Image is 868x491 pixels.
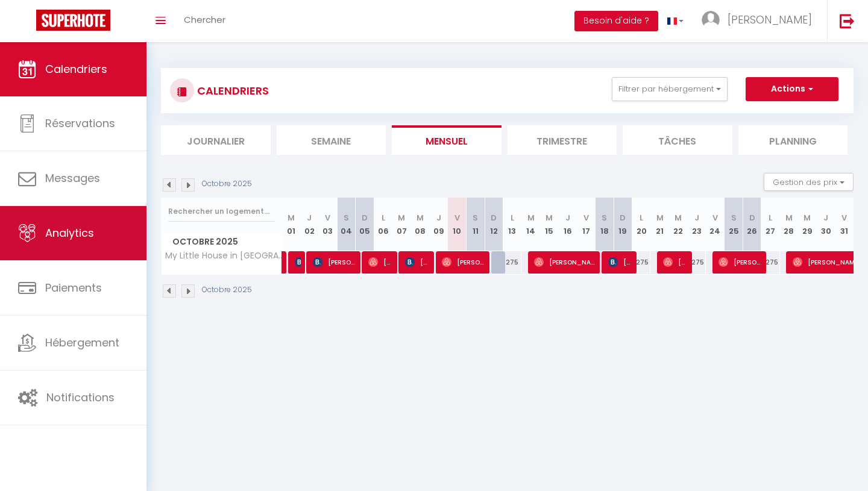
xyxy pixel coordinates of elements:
[194,77,269,104] h3: CALENDRIERS
[282,198,301,251] th: 01
[485,198,503,251] th: 12
[337,198,356,251] th: 04
[574,11,658,31] button: Besoin d'aide ?
[45,170,100,186] span: Messages
[362,212,368,224] abbr: D
[835,198,854,251] th: 31
[769,212,772,224] abbr: L
[473,212,478,224] abbr: S
[706,198,725,251] th: 24
[313,251,356,274] span: [PERSON_NAME]
[656,212,664,224] abbr: M
[761,198,780,251] th: 27
[356,198,374,251] th: 05
[325,212,330,224] abbr: V
[319,198,338,251] th: 03
[45,335,119,350] span: Hébergement
[761,251,780,274] div: 275
[295,251,301,274] span: [PERSON_NAME]
[307,212,312,224] abbr: J
[725,198,743,251] th: 25
[466,198,485,251] th: 11
[344,212,349,224] abbr: S
[804,212,811,224] abbr: M
[374,198,392,251] th: 06
[534,251,596,274] span: [PERSON_NAME]
[675,212,682,224] abbr: M
[45,280,102,295] span: Paiements
[596,198,614,251] th: 18
[743,198,761,251] th: 26
[702,11,720,29] img: ...
[36,10,110,31] img: Super Booking
[841,212,847,224] abbr: V
[719,251,762,274] span: [PERSON_NAME]
[640,212,643,224] abbr: L
[392,125,502,155] li: Mensuel
[614,198,632,251] th: 19
[184,13,225,26] span: Chercher
[632,251,651,274] div: 275
[161,125,271,155] li: Journalier
[429,198,448,251] th: 09
[738,125,848,155] li: Planning
[202,178,252,190] p: Octobre 2025
[405,251,430,274] span: [PERSON_NAME]
[608,251,633,274] span: [PERSON_NAME]
[503,251,522,274] div: 275
[749,212,755,224] abbr: D
[527,212,535,224] abbr: M
[448,198,467,251] th: 10
[623,125,732,155] li: Tâches
[612,77,728,101] button: Filtrer par hébergement
[382,212,385,224] abbr: L
[728,12,812,27] span: [PERSON_NAME]
[454,212,460,224] abbr: V
[508,125,617,155] li: Trimestre
[694,212,699,224] abbr: J
[45,116,115,131] span: Réservations
[45,225,94,240] span: Analytics
[417,212,424,224] abbr: M
[798,198,817,251] th: 29
[168,201,275,222] input: Rechercher un logement...
[712,212,718,224] abbr: V
[577,198,596,251] th: 17
[392,198,411,251] th: 07
[780,198,799,251] th: 28
[663,251,688,274] span: [PERSON_NAME]
[823,212,828,224] abbr: J
[746,77,838,101] button: Actions
[411,198,430,251] th: 08
[491,212,497,224] abbr: D
[650,198,669,251] th: 21
[688,198,706,251] th: 23
[163,251,284,260] span: My Little House in [GEOGRAPHIC_DATA] * Hypercentre * Climatisé
[300,198,319,251] th: 02
[546,212,553,224] abbr: M
[817,198,835,251] th: 30
[368,251,393,274] span: [PERSON_NAME]
[540,198,559,251] th: 15
[398,212,405,224] abbr: M
[602,212,607,224] abbr: S
[688,251,706,274] div: 275
[277,125,386,155] li: Semaine
[565,212,570,224] abbr: J
[669,198,688,251] th: 22
[503,198,522,251] th: 13
[731,212,737,224] abbr: S
[442,251,485,274] span: [PERSON_NAME]
[764,173,854,191] button: Gestion des prix
[785,212,793,224] abbr: M
[840,13,855,28] img: logout
[558,198,577,251] th: 16
[511,212,514,224] abbr: L
[202,284,252,296] p: Octobre 2025
[46,390,115,405] span: Notifications
[436,212,441,224] abbr: J
[45,61,107,77] span: Calendriers
[521,198,540,251] th: 14
[288,212,295,224] abbr: M
[632,198,651,251] th: 20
